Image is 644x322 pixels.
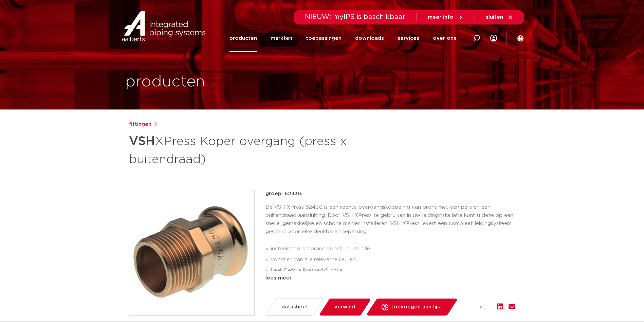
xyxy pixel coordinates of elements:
span: toevoegen aan lijst [391,302,442,312]
a: markten [271,24,292,52]
h1: XPress Koper overgang (press x buitendraad) [129,131,384,168]
li: voorzien van alle relevante keuren [271,254,515,265]
span: sluiten [486,15,503,20]
p: groep: 6243G [265,190,515,198]
a: fittingen [129,120,151,129]
a: verwant [318,299,371,316]
a: sluiten [486,14,513,20]
a: datasheet [265,299,324,316]
strong: VSH [129,135,155,148]
nav: Menu [229,24,456,52]
h1: producten [125,71,205,93]
span: meer info [428,15,454,20]
img: Product Image for VSH XPress Koper overgang (press x buitendraad) [129,190,254,315]
li: Leak Before Pressed-functie [271,265,515,276]
a: meer info [428,14,464,20]
div: my IPS [490,24,497,52]
a: over ons [433,24,456,52]
span: datasheet [281,302,308,312]
a: services [398,24,419,52]
p: De VSH XPress 6243G is een rechte overgangskoppeling van brons met een pers en een buitendraad aa... [265,203,515,236]
span: verwant [334,302,356,312]
a: producten [229,24,257,52]
li: insteekstop: stoprand voor buisuiteinde [271,243,515,254]
span: NIEUW: myIPS is beschikbaar [305,14,406,20]
a: downloads [355,24,384,52]
span: deel: [480,303,492,311]
div: lees meer [265,274,515,282]
a: toepassingen [306,24,342,52]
